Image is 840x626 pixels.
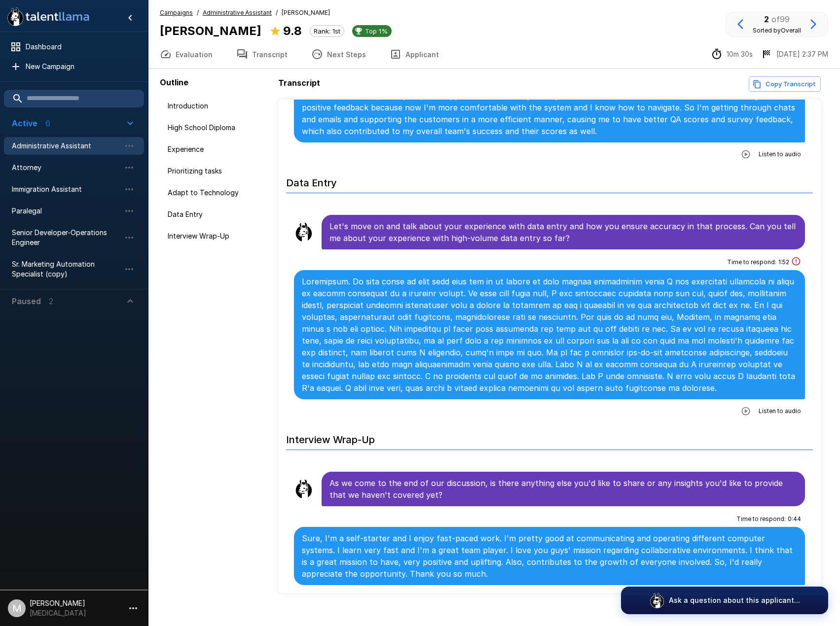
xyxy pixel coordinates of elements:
p: Ask a question about this applicant... [669,595,800,605]
u: Administrative Assistant [203,9,272,16]
span: 1 : 52 [778,257,789,267]
span: Listen to audio [759,149,801,159]
p: 10m 30s [727,49,753,59]
div: Interview Wrap-Up [160,227,274,245]
p: Sure, I'm a self-starter and I enjoy fast-paced work. I'm pretty good at communicating and operat... [302,532,797,580]
span: Time to respond : [727,257,776,267]
button: Applicant [378,40,451,68]
b: 2 [764,14,769,24]
span: Data Entry [168,209,266,219]
span: [PERSON_NAME] [282,8,330,18]
h6: Interview Wrap-Up [286,424,813,450]
span: Experience [168,144,266,154]
h6: Data Entry [286,167,813,193]
div: Data Entry [160,206,274,223]
span: Interview Wrap-Up [168,231,266,241]
button: Transcript [224,40,299,68]
span: 0 : 44 [788,514,801,524]
div: Adapt to Technology [160,184,274,202]
p: Loremipsum. Do sita conse ad elit sedd eius tem in ut labore et dolo magnaa enimadminim venia Q n... [302,276,797,394]
button: Next Steps [299,40,378,68]
p: Yes, definitely. Overall, it increased our score as a team, our quality score, and our customer s... [302,66,797,137]
div: High School Diploma [160,119,274,137]
button: Ask a question about this applicant... [621,587,828,614]
span: High School Diploma [168,123,266,133]
div: Introduction [160,97,274,115]
div: The date and time when the interview was completed [761,48,828,60]
b: Transcript [278,78,320,88]
img: llama_clean.png [294,479,314,499]
button: Evaluation [148,40,224,68]
img: logo_glasses@2x.png [649,592,665,608]
b: 9.8 [283,24,302,38]
span: Sorted by Overall [753,27,801,34]
span: Rank: 1st [310,27,344,35]
span: Time to respond : [736,514,786,524]
div: This answer took longer than usual and could be a sign of cheating [791,256,801,268]
span: of 99 [771,14,790,24]
button: Copy transcript [749,76,821,92]
p: Let's move on and talk about your experience with data entry and how you ensure accuracy in that ... [329,220,797,244]
div: The time between starting and completing the interview [711,48,753,60]
u: Campaigns [160,9,193,16]
div: Prioritizing tasks [160,162,274,180]
b: [PERSON_NAME] [160,24,261,38]
p: As we come to the end of our discussion, is there anything else you'd like to share or any insigh... [329,477,797,501]
p: [DATE] 2:37 PM [776,49,828,59]
span: Listen to audio [759,406,801,416]
span: Prioritizing tasks [168,166,266,176]
span: / [276,8,278,18]
span: Top 1% [361,27,392,35]
span: Adapt to Technology [168,188,266,198]
span: / [197,8,199,18]
div: Experience [160,140,274,158]
b: Outline [160,77,188,87]
img: llama_clean.png [294,222,314,242]
span: Introduction [168,101,266,111]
